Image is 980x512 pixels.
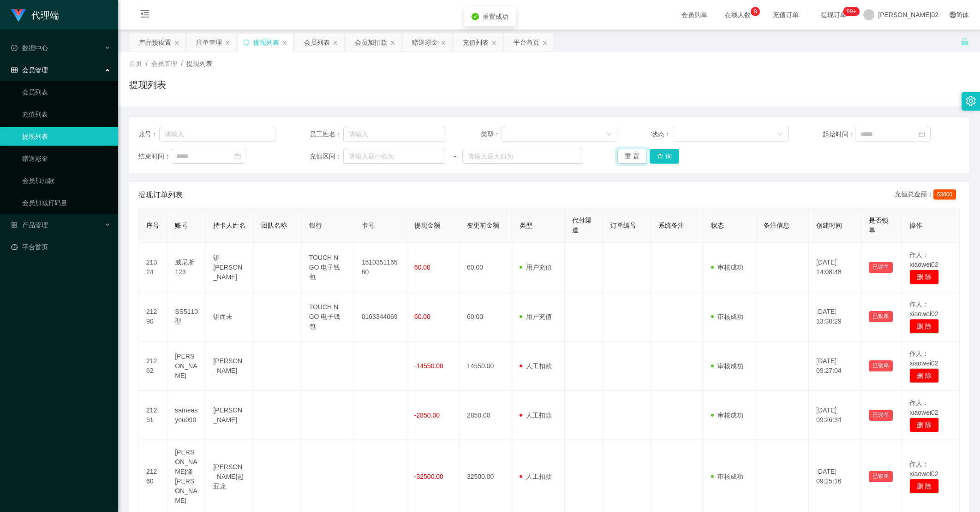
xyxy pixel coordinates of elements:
[777,131,783,138] i: 图标： 向下
[22,105,111,124] a: 充值列表
[146,222,159,229] span: 序号
[909,270,939,284] button: 删 除
[514,34,539,51] div: 平台首页
[22,171,111,190] a: 会员加扣款
[22,44,48,52] font: 数据中心
[526,313,552,320] font: 用户充值
[146,60,148,67] span: /
[22,194,111,212] a: 会员加减打码量
[823,129,855,139] span: 起始时间：
[139,34,171,51] div: 产品预设置
[225,40,230,46] i: 图标： 关闭
[139,292,167,341] td: 21290
[414,313,430,320] span: 60.00
[909,418,939,432] button: 删 除
[658,222,684,229] span: 系统备注
[909,251,938,268] span: 作人：xiaowei02
[414,412,440,419] span: -2850.00
[343,149,446,164] input: 请输入最小值为
[129,0,161,30] i: 图标： menu-fold
[462,149,583,164] input: 请输入最大值为
[526,473,552,480] font: 人工扣款
[31,0,59,30] h1: 代理端
[572,217,592,234] span: 代付渠道
[206,341,254,391] td: [PERSON_NAME]
[711,222,724,229] span: 状态
[355,34,387,51] div: 会员加扣款
[919,131,925,137] i: 图标： 日历
[139,243,167,292] td: 21324
[909,399,938,416] span: 作人：xiaowei02
[196,34,222,51] div: 注单管理
[181,60,183,67] span: /
[446,152,462,161] span: ~
[175,222,188,229] span: 账号
[460,243,512,292] td: 60.00
[310,129,343,139] span: 员工姓名：
[483,13,508,20] span: 重置成功
[151,60,177,67] span: 会员管理
[809,341,861,391] td: [DATE] 09:27:04
[869,217,888,234] span: 是否锁单
[869,471,893,482] button: 已锁单
[414,362,443,370] span: -14550.00
[909,479,939,494] button: 删 除
[159,127,275,141] input: 请输入
[933,189,956,200] span: 63800
[174,40,179,46] i: 图标： 关闭
[717,412,743,419] font: 审核成功
[725,11,751,18] font: 在线人数
[167,243,206,292] td: 威尼斯123
[234,153,241,159] i: 图标： 日历
[139,391,167,440] td: 21261
[282,40,287,46] i: 图标： 关闭
[22,127,111,146] a: 提现列表
[310,152,343,161] span: 充值区间：
[650,149,679,164] button: 查 询
[909,319,939,334] button: 删 除
[526,412,552,419] font: 人工扣款
[651,129,673,139] span: 状态：
[129,60,142,67] span: 首页
[843,7,860,16] sup: 1113
[961,37,969,46] i: 图标： 解锁
[243,39,250,46] i: 图标： 同步
[966,96,976,106] i: 图标： 设置
[869,262,893,273] button: 已锁单
[441,40,446,46] i: 图标： 关闭
[302,292,354,341] td: TOUCH N GO 电子钱包
[754,7,757,16] p: 8
[909,222,922,229] span: 操作
[809,243,861,292] td: [DATE] 14:08:48
[414,473,443,480] span: -32500.00
[956,11,969,18] font: 简体
[354,243,407,292] td: 151035116560
[950,12,956,18] i: 图标： global
[895,190,933,198] font: 充值总金额：
[213,222,245,229] span: 持卡人姓名
[138,152,171,161] span: 结束时间：
[206,243,254,292] td: 锯[PERSON_NAME]
[751,7,760,16] sup: 8
[11,9,26,22] img: logo.9652507e.png
[354,292,407,341] td: 0163344069
[717,264,743,271] font: 审核成功
[186,60,212,67] span: 提现列表
[520,222,532,229] span: 类型
[414,264,430,271] span: 60.00
[460,292,512,341] td: 60.00
[773,11,799,18] font: 充值订单
[809,292,861,341] td: [DATE] 13:30:29
[167,341,206,391] td: [PERSON_NAME]
[412,34,438,51] div: 赠送彩金
[309,222,322,229] span: 银行
[526,264,552,271] font: 用户充值
[463,34,489,51] div: 充值列表
[717,313,743,320] font: 审核成功
[809,391,861,440] td: [DATE] 09:26:34
[869,360,893,371] button: 已锁单
[343,127,446,141] input: 请输入
[526,362,552,370] font: 人工扣款
[167,292,206,341] td: SS5110型
[909,460,938,477] span: 作人：xiaowei02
